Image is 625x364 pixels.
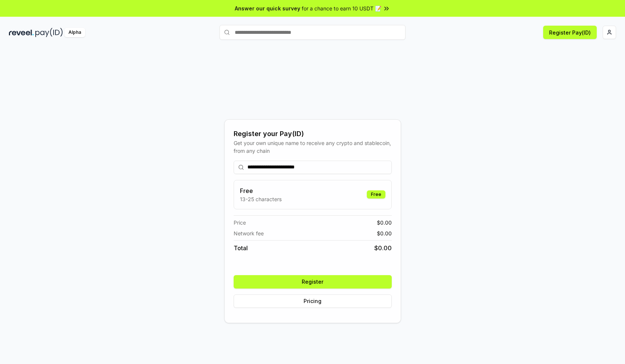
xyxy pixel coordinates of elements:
span: $ 0.00 [377,229,392,237]
p: 13-25 characters [240,195,282,203]
img: reveel_dark [9,28,34,37]
span: $ 0.00 [374,244,392,252]
span: for a chance to earn 10 USDT 📝 [302,4,381,12]
span: Total [234,244,248,252]
h3: Free [240,186,282,195]
button: Pricing [234,294,392,308]
span: Answer our quick survey [235,4,300,12]
span: $ 0.00 [377,219,392,226]
div: Get your own unique name to receive any crypto and stablecoin, from any chain [234,139,392,155]
button: Register [234,275,392,289]
span: Price [234,219,246,226]
div: Register your Pay(ID) [234,129,392,139]
button: Register Pay(ID) [543,26,597,39]
div: Alpha [64,28,85,37]
div: Free [367,190,385,199]
img: pay_id [35,28,63,37]
span: Network fee [234,229,264,237]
